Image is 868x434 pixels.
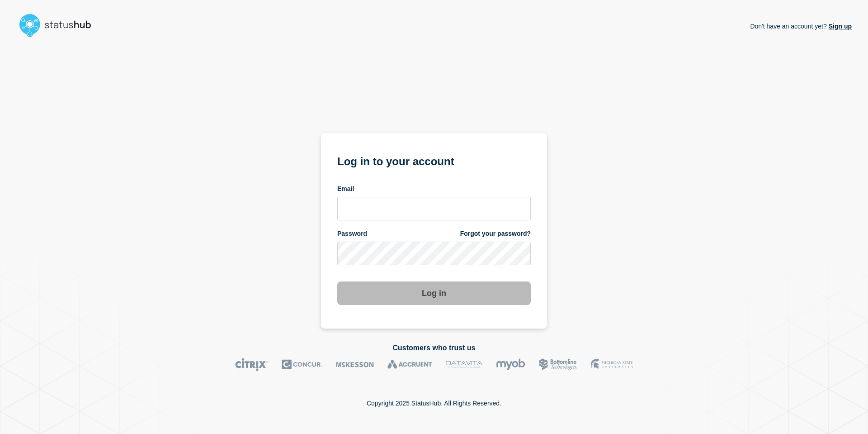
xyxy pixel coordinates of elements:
img: Accruent logo [387,358,432,371]
img: Concur logo [282,358,322,371]
input: password input [337,242,531,265]
input: email input [337,197,531,220]
h2: Customers who trust us [16,344,852,352]
a: Forgot your password? [460,229,531,238]
img: Bottomline logo [539,358,577,371]
img: myob logo [496,358,525,371]
p: Don't have an account yet? [750,15,852,37]
p: Copyright 2025 StatusHub. All Rights Reserved. [367,400,501,407]
img: Citrix logo [235,358,268,371]
a: Sign up [827,23,852,30]
img: StatusHub logo [16,11,102,40]
img: McKesson logo [336,358,374,371]
button: Log in [337,281,531,305]
img: MSU logo [591,358,633,371]
h1: Log in to your account [337,152,531,169]
img: DataVita logo [446,358,482,371]
span: Password [337,229,367,238]
span: Email [337,185,354,193]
